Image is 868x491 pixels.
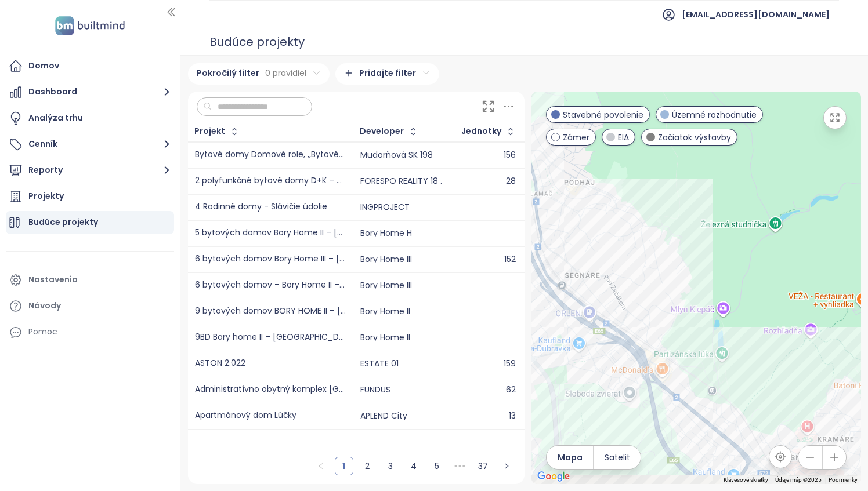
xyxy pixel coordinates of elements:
[188,63,330,85] div: Pokročilý filter
[6,268,174,292] a: Nastavenia
[360,256,412,263] div: Bory Home III
[335,63,439,85] div: Pridajte filter
[775,477,822,483] span: Údaje máp ©2025
[28,272,78,287] div: Nastavenia
[563,108,643,121] span: Stavebné povolenie
[195,229,346,238] div: 5 bytových domov Bory Home II – [GEOGRAPHIC_DATA]
[335,457,353,475] a: 1
[6,81,174,104] button: Dashboard
[563,131,589,144] span: Zámer
[335,457,353,475] li: 1
[360,203,410,211] div: INGPROJECT
[28,111,83,125] div: Analýza trhu
[265,67,306,79] span: 0 pravidiel
[474,457,493,475] li: 37
[195,333,346,342] div: 9BD Bory home II – [GEOGRAPHIC_DATA]
[461,128,501,135] div: Jednotky
[382,457,399,475] a: 3
[360,282,412,289] div: Bory Home III
[497,457,516,475] li: Nasledujúca strana
[428,457,446,475] a: 5
[682,1,830,28] span: [EMAIL_ADDRESS][DOMAIN_NAME]
[209,30,305,53] div: Budúce projekty
[6,211,174,234] a: Budúce projekty
[462,386,516,394] div: 62
[6,294,174,318] a: Návody
[497,457,516,475] button: right
[428,457,446,475] li: 5
[194,128,225,135] div: Projekt
[360,128,404,135] div: Developer
[6,321,174,344] div: Pomoc
[360,308,410,315] div: Bory Home II
[829,477,858,483] a: Podmienky
[52,14,128,38] img: logo
[312,457,330,475] button: left
[28,325,57,339] div: Pomoc
[462,360,516,368] div: 159
[360,360,399,368] div: ESTATE 01
[462,151,516,159] div: 156
[195,307,346,316] div: 9 bytových domov BORY HOME II – [GEOGRAPHIC_DATA]
[618,131,629,144] span: EIA
[451,457,469,475] li: Nasledujúcich 5 strán
[724,476,768,484] button: Klávesové skratky
[462,412,516,420] div: 13
[360,151,433,159] div: Mudorňová SK 198
[28,299,61,313] div: Návody
[358,457,377,475] li: 2
[195,177,346,186] div: 2 polyfunkčné bytové domy D+K – ul. [GEOGRAPHIC_DATA]
[317,463,324,470] span: left
[359,457,376,475] a: 2
[195,151,346,159] div: Bytové domy Domové role, ,,Bytové domy Domové lúky
[312,457,330,475] li: Predchádzajúca strana
[405,457,422,475] a: 4
[381,457,400,475] li: 3
[360,386,390,394] div: FUNDUS
[6,54,174,78] a: Domov
[503,463,510,470] span: right
[605,451,630,464] span: Satelit
[658,131,731,144] span: Začiatok výstavby
[195,412,296,420] div: Apartmánový dom Lúčky
[558,451,583,464] span: Mapa
[28,215,98,230] div: Budúce projekty
[28,59,59,73] div: Domov
[534,469,573,484] img: Google
[672,108,757,121] span: Územné rozhodnutie
[6,133,174,156] button: Cenník
[404,457,423,475] li: 4
[462,256,516,263] div: 152
[462,177,516,185] div: 28
[547,446,593,469] button: Mapa
[360,412,407,420] div: APLEND City
[195,281,346,290] div: 6 bytových domov – Bory Home II – [GEOGRAPHIC_DATA], časť [GEOGRAPHIC_DATA] A, Bytové domy B1 a B2
[594,446,641,469] button: Satelit
[475,457,492,475] a: 37
[360,177,442,185] div: FORESPO REALITY 18 .
[360,230,412,237] div: Bory Home H
[6,107,174,130] a: Analýza trhu
[195,203,327,212] div: 4 Rodinné domy - Slávičie údolie
[6,159,174,182] button: Reporty
[28,189,64,203] div: Projekty
[6,185,174,208] a: Projekty
[195,359,245,368] div: ASTON 2.022
[451,457,469,475] span: •••
[195,385,346,394] div: Administratívno obytný komplex [GEOGRAPHIC_DATA].
[360,334,410,341] div: Bory Home II
[534,469,573,484] a: Otvoriť túto oblasť v Mapách Google (otvorí nové okno)
[195,255,346,264] div: 6 bytových domov Bory Home III – [GEOGRAPHIC_DATA], časť: Komunikácie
